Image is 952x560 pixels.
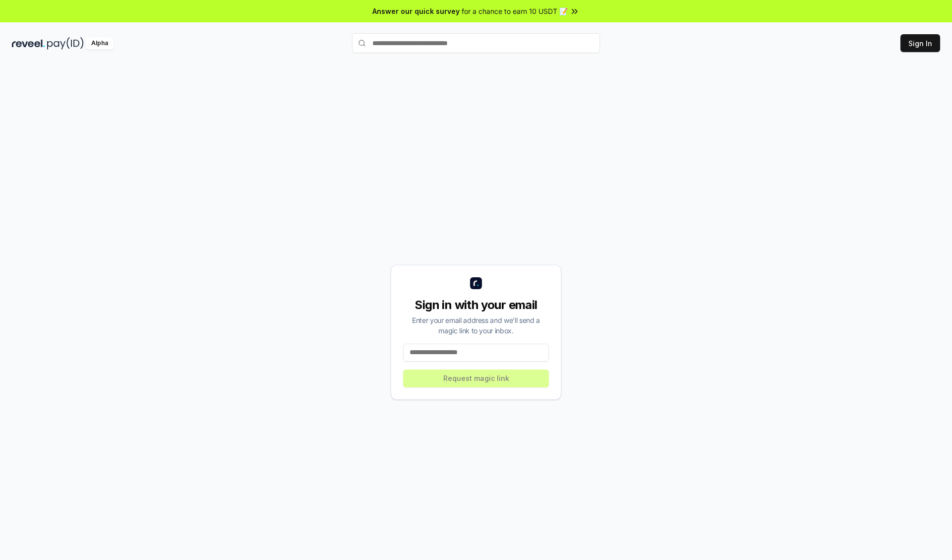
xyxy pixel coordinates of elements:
img: logo_small [470,277,482,289]
div: Sign in with your email [403,297,549,313]
button: Sign In [900,34,940,52]
div: Alpha [86,37,114,50]
img: pay_id [47,37,84,50]
span: Answer our quick survey [372,6,460,16]
div: Enter your email address and we’ll send a magic link to your inbox. [403,315,549,336]
span: for a chance to earn 10 USDT 📝 [462,6,568,16]
img: reveel_dark [12,37,45,50]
